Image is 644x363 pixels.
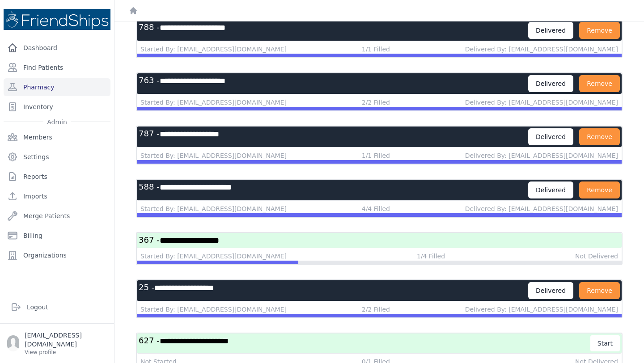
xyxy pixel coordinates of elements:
div: 1/1 Filled [362,45,390,54]
div: Delivered By: [EMAIL_ADDRESS][DOMAIN_NAME] [465,98,618,107]
button: Remove [579,75,620,92]
a: Dashboard [4,39,110,57]
button: Remove [579,181,620,198]
a: Merge Patients [4,207,110,225]
a: Billing [4,227,110,245]
div: Started By: [EMAIL_ADDRESS][DOMAIN_NAME] [140,252,287,261]
div: Delivered By: [EMAIL_ADDRESS][DOMAIN_NAME] [465,204,618,213]
button: Remove [579,282,620,299]
h3: 763 - [139,75,528,92]
div: Delivered [528,282,573,299]
a: Logout [7,298,107,316]
h3: 588 - [139,181,528,198]
span: Admin [43,118,71,127]
a: Reports [4,168,110,186]
div: Started By: [EMAIL_ADDRESS][DOMAIN_NAME] [140,305,287,314]
a: Settings [4,148,110,166]
a: Inventory [4,98,110,116]
a: Pharmacy [4,78,110,96]
a: Imports [4,187,110,205]
div: Delivered By: [EMAIL_ADDRESS][DOMAIN_NAME] [465,45,618,54]
div: 4/4 Filled [362,204,390,213]
h3: 627 - [139,335,591,351]
a: Members [4,128,110,146]
div: Delivered [528,75,573,92]
a: Find Patients [4,59,110,76]
h3: 25 - [139,282,528,299]
p: View profile [25,349,107,356]
div: Delivered By: [EMAIL_ADDRESS][DOMAIN_NAME] [465,151,618,160]
div: Not Delivered [575,252,618,261]
button: Remove [579,22,620,39]
h3: 367 - [139,235,620,246]
div: Started By: [EMAIL_ADDRESS][DOMAIN_NAME] [140,204,287,213]
div: 1/1 Filled [362,151,390,160]
div: 2/2 Filled [362,305,390,314]
p: [EMAIL_ADDRESS][DOMAIN_NAME] [25,331,107,349]
div: Delivered By: [EMAIL_ADDRESS][DOMAIN_NAME] [465,305,618,314]
h3: 788 - [139,22,528,39]
div: Delivered [528,128,573,145]
div: 1/4 Filled [417,252,445,261]
a: [EMAIL_ADDRESS][DOMAIN_NAME] View profile [7,331,107,356]
div: Started By: [EMAIL_ADDRESS][DOMAIN_NAME] [140,45,287,54]
div: Started By: [EMAIL_ADDRESS][DOMAIN_NAME] [140,151,287,160]
div: Delivered [528,22,573,39]
div: Started By: [EMAIL_ADDRESS][DOMAIN_NAME] [140,98,287,107]
button: Remove [579,128,620,145]
img: Medical Missions EMR [4,9,110,30]
div: Delivered [528,181,573,198]
a: Organizations [4,246,110,264]
h3: 787 - [139,128,528,145]
button: Start [590,335,620,351]
div: 2/2 Filled [362,98,390,107]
